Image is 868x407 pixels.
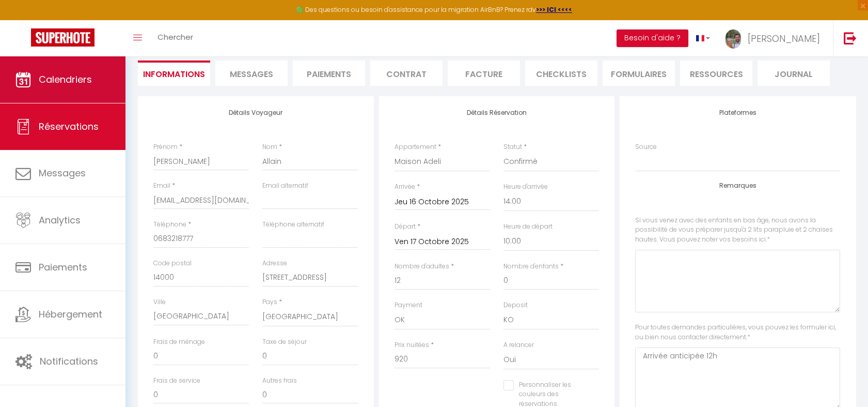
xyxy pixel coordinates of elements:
[603,61,675,86] li: FORMULAIRES
[394,262,449,272] label: Nombre d'adultes
[718,20,833,56] a: ... [PERSON_NAME]
[635,216,840,245] label: Si vous venez avec des enfants en bas âge, nous avons la possibilité de vous préparer jusqu'à 2 l...
[153,109,358,116] h4: Détails Voyageur
[503,300,528,310] label: Deposit
[262,297,277,307] label: Pays
[525,61,597,86] li: CHECKLISTS
[39,308,102,321] span: Hébergement
[39,214,81,227] span: Analytics
[394,300,422,310] label: Payment
[262,142,277,152] label: Nom
[262,259,287,268] label: Adresse
[635,323,840,342] label: Pour toutes demandes particulières, vous pouvez les formuler ici, ou bien nous contacter directem...
[635,109,840,116] h4: Plateformes
[394,222,416,232] label: Départ
[503,222,553,232] label: Heure de départ
[262,337,307,347] label: Taxe de séjour
[536,5,572,14] a: >>> ICI <<<<
[725,29,741,49] img: ...
[150,20,201,56] a: Chercher
[293,61,365,86] li: Paiements
[757,61,830,86] li: Journal
[748,32,820,45] span: [PERSON_NAME]
[635,182,840,189] h4: Remarques
[40,355,98,368] span: Notifications
[394,142,436,152] label: Appartement
[39,73,92,86] span: Calendriers
[31,28,94,47] img: Super Booking
[635,142,657,152] label: Source
[157,32,193,42] span: Chercher
[503,142,522,152] label: Statut
[39,261,87,274] span: Paiements
[153,220,186,230] label: Téléphone
[503,182,548,192] label: Heure d'arrivée
[153,297,166,307] label: Ville
[617,29,688,47] button: Besoin d'aide ?
[370,61,443,86] li: Contrat
[503,340,534,350] label: A relancer
[262,220,324,230] label: Téléphone alternatif
[153,142,178,152] label: Prénom
[844,32,857,44] img: logout
[153,181,170,191] label: Email
[448,61,520,86] li: Facture
[153,259,192,268] label: Code postal
[680,61,752,86] li: Ressources
[262,181,308,191] label: Email alternatif
[39,167,86,179] span: Messages
[153,337,205,347] label: Frais de ménage
[262,376,297,386] label: Autres frais
[394,340,429,350] label: Prix nuitées
[39,120,99,133] span: Réservations
[503,262,559,272] label: Nombre d'enfants
[138,61,210,86] li: Informations
[230,68,273,80] span: Messages
[394,182,415,192] label: Arrivée
[394,109,599,116] h4: Détails Réservation
[153,376,200,386] label: Frais de service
